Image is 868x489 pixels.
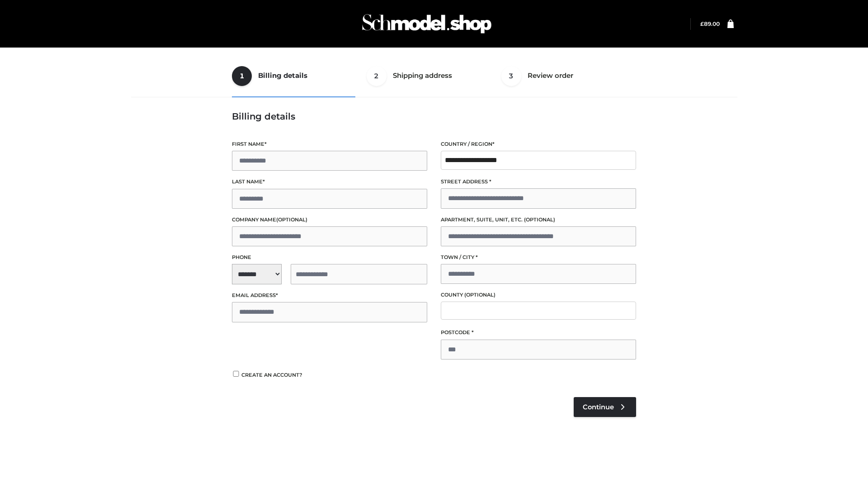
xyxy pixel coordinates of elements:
[232,111,636,122] h3: Billing details
[232,216,427,224] label: Company name
[700,20,720,27] a: £89.00
[232,253,427,262] label: Phone
[441,328,636,337] label: Postcode
[700,20,704,27] span: £
[441,253,636,262] label: Town / City
[583,403,614,411] span: Continue
[276,216,307,223] span: (optional)
[232,177,427,186] label: Last name
[524,216,555,223] span: (optional)
[241,372,302,378] span: Create an account?
[232,371,240,377] input: Create an account?
[359,6,495,42] img: Schmodel Admin 964
[441,177,636,186] label: Street address
[441,291,636,299] label: County
[700,20,720,27] bdi: 89.00
[464,292,495,298] span: (optional)
[574,397,636,417] a: Continue
[441,216,636,224] label: Apartment, suite, unit, etc.
[232,291,427,300] label: Email address
[232,140,427,149] label: First name
[441,140,636,149] label: Country / Region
